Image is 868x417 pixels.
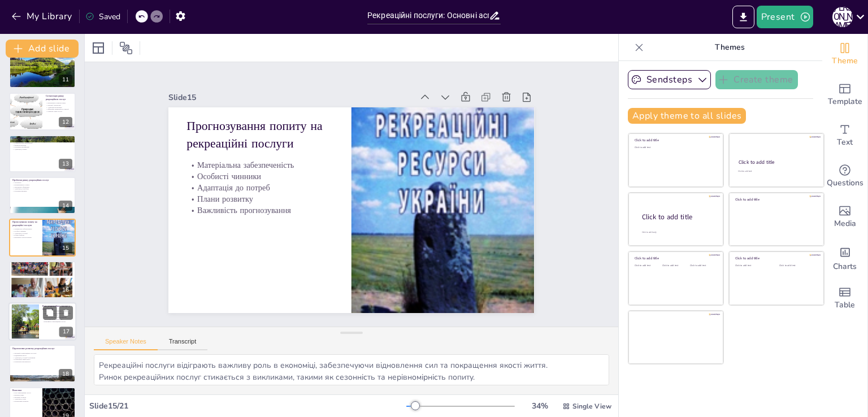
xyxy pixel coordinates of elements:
input: Insert title [367,7,489,24]
div: 18 [59,369,72,379]
button: Delete Slide [59,306,73,319]
p: Адаптація до потреб [187,182,333,193]
p: Планування майбутнього [12,358,72,360]
p: Розуміння викликів [12,190,72,192]
div: https://cdn.sendsteps.com/images/logo/sendsteps_logo_white.pnghttps://cdn.sendsteps.com/images/lo... [9,177,76,214]
p: Сезонність [12,182,72,184]
div: 34 % [526,401,553,411]
p: Роль рекреаційних послуг у суспільстві [42,305,73,311]
button: Sendsteps [628,70,711,89]
p: Соціальний розвиток [42,314,73,316]
div: 18 [9,345,76,382]
div: [PERSON_NAME] [832,7,853,27]
p: Особисті чинники [12,231,39,233]
div: 14 [59,201,72,211]
button: [PERSON_NAME] [832,6,853,28]
p: Адаптація до ринку [12,148,72,150]
div: Click to add title [735,197,816,202]
div: Click to add text [690,264,715,267]
p: Виклики ринку [12,394,39,396]
button: Duplicate Slide [43,306,57,319]
p: Розвиток нових послуг [46,111,72,113]
div: Click to add title [635,138,715,142]
p: Визначення сегментів ринку [46,102,72,105]
p: Проблеми ринку рекреаційних послуг [12,179,72,182]
div: Click to add text [635,264,660,267]
p: Адаптація до проблем [12,188,72,190]
div: Change the overall theme [822,34,867,75]
p: Матеріальна забезпеченість [12,228,39,231]
p: Раціональне використання вільного часу [42,312,73,314]
p: Themes [648,34,811,61]
div: 16 [59,285,72,295]
div: Saved [85,11,120,22]
p: Адаптація пропозицій [46,106,72,108]
p: Плани розвитку [12,234,39,237]
div: https://cdn.sendsteps.com/images/logo/sendsteps_logo_white.pnghttps://cdn.sendsteps.com/images/lo... [9,219,76,256]
div: 17 [8,302,76,341]
div: Add charts and graphs [822,237,867,278]
div: Click to add title [642,212,714,221]
p: Важливість розуміння впливів [12,272,72,274]
p: Особисті чинники [187,171,333,182]
span: Text [837,136,853,149]
button: Present [757,6,813,28]
p: Прогнозування попиту на рекреаційні послуги [12,221,39,227]
div: https://cdn.sendsteps.com/images/logo/sendsteps_logo_white.pnghttps://cdn.sendsteps.com/images/lo... [9,261,76,298]
div: Add a table [822,278,867,319]
p: Внутрішні чинники [12,268,72,270]
div: Click to add text [738,170,813,173]
p: Законодавчі обмеження [12,186,72,188]
div: https://cdn.sendsteps.com/images/logo/sendsteps_logo_white.pnghttps://cdn.sendsteps.com/images/lo... [9,135,76,172]
p: Вплив особистих обставин [12,62,72,64]
button: Transcript [158,338,208,350]
p: Нерівномірність попиту [12,184,72,186]
div: Add text boxes [822,115,867,156]
p: Конкурентоспроможність [12,360,72,363]
button: Export to PowerPoint [732,6,754,28]
p: Сегментація ринку рекреаційних послуг [46,94,72,101]
div: Click to add title [739,159,814,166]
div: 11 [9,51,76,88]
p: Прогнозування попиту на рекреаційні послуги [187,118,333,151]
div: Click to add text [635,146,715,149]
p: Перспективи розвитку рекреаційних послуг [12,347,72,350]
p: Адаптація до потреб [12,232,39,234]
div: Add ready made slides [822,75,867,115]
div: Click to add text [735,264,771,267]
p: Взаємозв'язок між рекреаційними послугами та суспільством [42,316,73,320]
p: Адаптація до змін [12,398,39,400]
p: Адаптація до потреб споживачів [12,356,72,358]
p: Плани розвитку [187,193,333,205]
p: Перспективи розвитку [12,400,39,402]
p: Зовнішні чинники [12,266,72,268]
div: Click to add text [779,264,815,267]
p: Класифікація рекреаційних послуг [12,137,72,140]
div: Slide 15 [168,92,412,103]
p: Важливість розуміння мотивів [12,64,72,66]
p: Адаптація до вибору [12,270,72,272]
p: Взаємозв'язок чинників [12,274,72,276]
div: Click to add body [642,231,713,233]
p: Важливість прогнозування [12,237,39,239]
div: 12 [59,117,72,127]
p: Інновації та якість [12,396,39,398]
div: Get real-time input from your audience [822,156,867,197]
p: Критерії сегментації [46,105,72,107]
div: 11 [59,75,72,85]
p: Інновації в рекреаційних послугах [12,352,72,354]
span: Media [834,218,856,230]
p: Види діяльності [12,140,72,142]
p: Впливи на вибір рекреаційних послуг [12,263,72,266]
span: Table [835,299,855,311]
div: Click to add title [635,256,715,260]
p: Покращення якості життя [42,310,73,312]
textarea: Матеріальна забезпеченість населення є важливим чинником, що впливає на попит на рекреаційні посл... [94,354,609,385]
p: Розуміння класифікації [12,146,72,148]
div: Add images, graphics, shapes or video [822,197,867,237]
p: Фінансові витрати [12,144,72,146]
button: Add slide [6,40,79,58]
p: Ефективні маркетингові стратегії [46,108,72,111]
p: Висновки [12,389,39,392]
div: Click to add text [662,264,688,267]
